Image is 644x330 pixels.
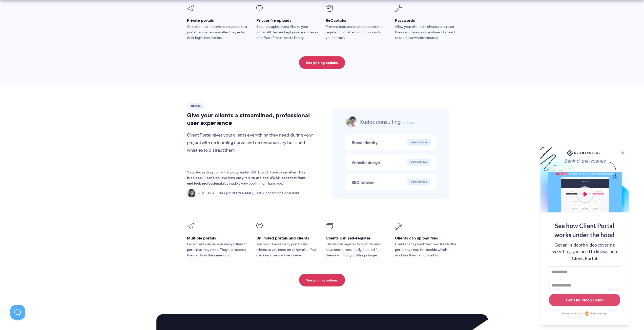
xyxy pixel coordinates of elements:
[256,235,319,241] h3: Unlimited portals and clients
[395,18,457,23] h3: Passwords
[299,56,345,69] a: See pricing options
[549,221,620,239] div: See how Client Portal works under the hood
[256,241,319,258] p: You can have as many portals and clients as you need on either plan. You can keep them active for...
[187,112,315,127] h2: Give your clients a streamlined, professional user experience
[549,242,620,262] div: Get an in-depth video covering everything you need to know about Client Portal
[549,294,620,306] button: Get The Video Demo
[187,169,305,186] strong: Wow! This is so cool. I can't believe how easy it is to use and WOAH does that front end look pro...
[10,305,25,320] iframe: Toggle Customer Support
[395,241,457,258] p: Clients can upload their own files to the portal any time. You decide which modules they can uplo...
[187,235,249,241] h3: Multiple portals
[187,170,306,186] p: I started setting up my first portal earlier [DATE] and I have to say: You made a very cool thing...
[187,131,315,154] p: Client Portal gives your clients everything they need during your project with no learning curve ...
[562,312,583,316] span: Personalized with
[187,18,249,23] h3: Private portals
[256,24,319,41] p: Securely upload your files to your portal. All files are kept private and away from WordPress’s m...
[566,297,604,303] div: Get The Video Demo
[326,24,388,41] p: Prevent bots and spam accounts from registering or attempting to login to your portals.
[326,235,388,241] h3: Clients can self-register
[326,241,388,258] p: Clients can register for a portal and have one automatically created for them – without you lifti...
[299,274,345,287] a: See pricing options
[591,312,607,316] span: RightMessage
[584,311,589,316] img: Personalized with RightMessage
[326,18,388,23] h3: ReCaptcha
[395,24,457,41] p: Allow your clients to choose and reset their own passwords anytime. No need to send passwords man...
[187,24,249,41] p: Only clients who have been added to a portal can get access after they enter their login informat...
[256,18,319,23] h3: Private file uploads
[187,103,204,109] span: Clients
[187,241,249,258] p: Each client can have as many different portals as they need. They can access them all from the sa...
[549,311,620,316] a: Personalized withRightMessage
[395,235,457,241] h3: Clients can upload files
[198,190,299,196] span: [MEDICAL_DATA][PERSON_NAME], SaaS Onboarding Consultant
